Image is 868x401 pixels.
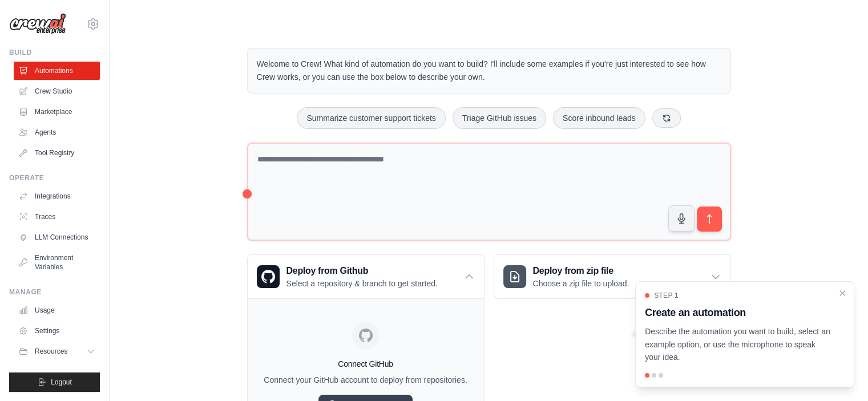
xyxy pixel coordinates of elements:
button: Logout [9,372,100,392]
a: Marketplace [14,103,100,121]
button: Triage GitHub issues [453,107,546,129]
a: Agents [14,123,100,141]
a: Usage [14,301,100,319]
h4: Connect GitHub [257,358,475,370]
h3: Deploy from Github [286,264,438,278]
p: Choose a zip file to upload. [533,278,629,289]
a: Crew Studio [14,82,100,100]
p: Select a repository & branch to get started. [286,278,438,289]
button: Resources [14,342,100,361]
a: Tool Registry [14,144,100,162]
span: Logout [51,378,72,387]
button: Summarize customer support tickets [297,107,445,129]
div: Manage [9,287,100,297]
img: Logo [9,13,66,35]
span: Resources [35,347,67,356]
p: Welcome to Crew! What kind of automation do you want to build? I'll include some examples if you'... [257,58,721,84]
div: Build [9,48,100,57]
a: LLM Connections [14,228,100,246]
a: Integrations [14,187,100,205]
p: Connect your GitHub account to deploy from repositories. [257,374,475,386]
a: Environment Variables [14,249,100,276]
a: Traces [14,208,100,226]
h3: Deploy from zip file [533,264,629,278]
button: Score inbound leads [553,107,645,129]
a: Settings [14,322,100,340]
iframe: Chat Widget [612,18,868,401]
a: Automations [14,62,100,80]
div: Operate [9,173,100,183]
